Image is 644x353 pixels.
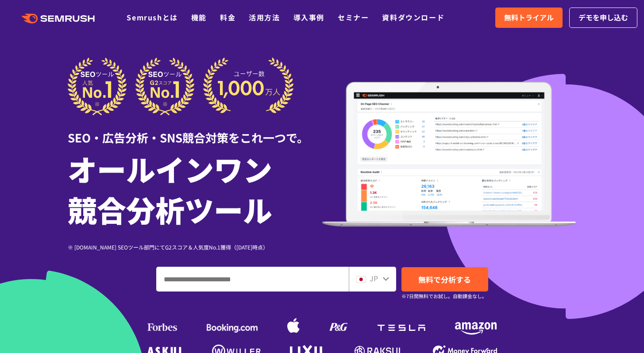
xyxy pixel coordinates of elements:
small: ※7日間無料でお試し。自動課金なし。 [401,292,487,300]
span: 無料で分析する [418,274,471,285]
a: 資料ダウンロード [382,12,444,23]
a: 機能 [191,12,207,23]
span: JP [370,273,378,284]
a: 無料トライアル [495,8,563,28]
div: SEO・広告分析・SNS競合対策をこれ一つで。 [68,115,322,146]
a: 料金 [220,12,235,23]
a: Semrushとは [127,12,177,23]
a: 導入事例 [293,12,324,23]
div: ※ [DOMAIN_NAME] SEOツール部門にてG2スコア＆人気度No.1獲得（[DATE]時点） [68,243,322,251]
a: 無料で分析する [401,267,488,292]
span: デモを申し込む [578,12,628,23]
h1: オールインワン 競合分析ツール [68,148,322,230]
span: 無料トライアル [504,12,554,23]
a: セミナー [338,12,369,23]
a: デモを申し込む [569,8,637,28]
input: ドメイン、キーワードまたはURLを入力してください [157,267,348,291]
a: 活用方法 [249,12,280,23]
